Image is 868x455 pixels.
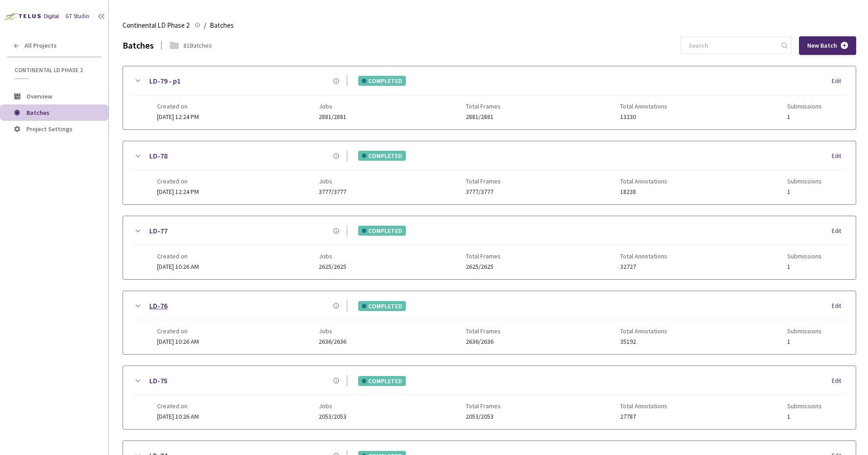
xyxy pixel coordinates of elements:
div: COMPLETED [358,151,406,161]
span: Total Frames [466,252,501,260]
span: 2053/2053 [466,413,501,420]
div: Edit [832,77,847,86]
span: Submissions [787,252,822,260]
span: Submissions [787,178,822,185]
span: Continental LD Phase 2 [123,20,189,31]
div: GT Studio [65,12,89,21]
span: 32727 [620,263,667,270]
span: 13230 [620,114,667,120]
span: Created on [157,103,199,110]
span: Jobs [319,103,346,110]
span: [DATE] 10:26 AM [157,412,199,420]
div: COMPLETED [358,301,406,311]
span: 3777/3777 [319,188,346,195]
div: COMPLETED [358,76,406,86]
span: Batches [210,20,234,31]
span: Jobs [319,252,346,260]
span: Submissions [787,327,822,335]
span: Jobs [319,327,346,335]
span: Total Frames [466,103,501,110]
a: LD-76 [149,300,168,312]
span: Batches [26,109,49,117]
li: / [204,20,206,31]
div: Edit [832,227,847,236]
span: 3777/3777 [466,188,501,195]
span: Total Frames [466,178,501,185]
div: LD-77COMPLETEDEditCreated on[DATE] 10:26 AMJobs2625/2625Total Frames2625/2625Total Annotations327... [123,216,856,279]
span: Created on [157,252,199,260]
span: 35192 [620,338,667,345]
span: Total Annotations [620,252,667,260]
span: 2636/2636 [466,338,501,345]
div: 81 Batches [183,41,212,50]
div: Edit [832,302,847,311]
span: Total Annotations [620,103,667,110]
span: [DATE] 12:24 PM [157,113,199,121]
span: 1 [787,114,822,120]
a: LD-78 [149,150,168,162]
span: [DATE] 10:26 AM [157,337,199,346]
span: Created on [157,402,199,410]
div: LD-78COMPLETEDEditCreated on[DATE] 12:24 PMJobs3777/3777Total Frames3777/3777Total Annotations182... [123,141,856,204]
span: 27787 [620,413,667,420]
span: [DATE] 10:26 AM [157,262,199,271]
span: Total Annotations [620,178,667,185]
span: Total Annotations [620,327,667,335]
div: LD-76COMPLETEDEditCreated on[DATE] 10:26 AMJobs2636/2636Total Frames2636/2636Total Annotations351... [123,291,856,354]
div: Edit [832,376,847,386]
span: All Projects [25,42,57,49]
span: Submissions [787,103,822,110]
span: 2881/2881 [466,114,501,120]
span: 2625/2625 [319,263,346,270]
span: Submissions [787,402,822,410]
span: Created on [157,327,199,335]
span: 2625/2625 [466,263,501,270]
span: Jobs [319,402,346,410]
span: 2881/2881 [319,114,346,120]
span: Created on [157,178,199,185]
div: Batches [123,39,154,52]
input: Search [683,37,780,54]
a: LD-75 [149,375,168,386]
span: 1 [787,338,822,345]
div: LD-75COMPLETEDEditCreated on[DATE] 10:26 AMJobs2053/2053Total Frames2053/2053Total Annotations277... [123,366,856,429]
div: COMPLETED [358,226,406,236]
a: LD-79 - p1 [149,75,181,87]
div: Edit [832,152,847,161]
span: Jobs [319,178,346,185]
span: Project Settings [26,125,73,133]
a: LD-77 [149,225,168,237]
span: 1 [787,188,822,195]
span: New Batch [807,42,837,49]
span: Continental LD Phase 2 [15,66,96,74]
span: 1 [787,413,822,420]
span: 1 [787,263,822,270]
span: Total Frames [466,327,501,335]
span: Overview [26,92,52,100]
span: Total Frames [466,402,501,410]
div: LD-79 - p1COMPLETEDEditCreated on[DATE] 12:24 PMJobs2881/2881Total Frames2881/2881Total Annotatio... [123,66,856,129]
div: COMPLETED [358,376,406,386]
span: Total Annotations [620,402,667,410]
span: 2053/2053 [319,413,346,420]
span: [DATE] 12:24 PM [157,188,199,196]
span: 2636/2636 [319,338,346,345]
span: 18238 [620,188,667,195]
